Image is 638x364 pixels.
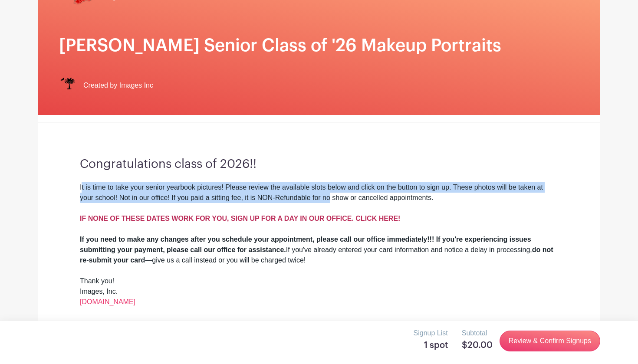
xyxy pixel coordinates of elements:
[59,35,579,56] h1: [PERSON_NAME] Senior Class of '26 Makeup Portraits
[80,234,558,266] div: If you've already entered your card information and notice a delay in processing, —give us a call...
[414,340,448,351] h5: 1 spot
[500,331,600,351] a: Review & Confirm Signups
[80,236,531,253] strong: If you need to make any changes after you schedule your appointment, please call our office immed...
[414,328,448,338] p: Signup List
[462,340,493,351] h5: $20.00
[59,77,76,94] img: IMAGES%20logo%20transparenT%20PNG%20s.png
[80,157,558,172] h3: Congratulations class of 2026!!
[80,276,558,286] div: Thank you!
[80,246,553,264] strong: do not re-submit your card
[83,80,153,91] span: Created by Images Inc
[462,328,493,338] p: Subtotal
[80,182,558,213] div: It is time to take your senior yearbook pictures! Please review the available slots below and cli...
[80,286,558,297] div: Images, Inc.
[80,215,400,222] a: IF NONE OF THESE DATES WORK FOR YOU, SIGN UP FOR A DAY IN OUR OFFICE. CLICK HERE!
[80,298,135,305] a: [DOMAIN_NAME]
